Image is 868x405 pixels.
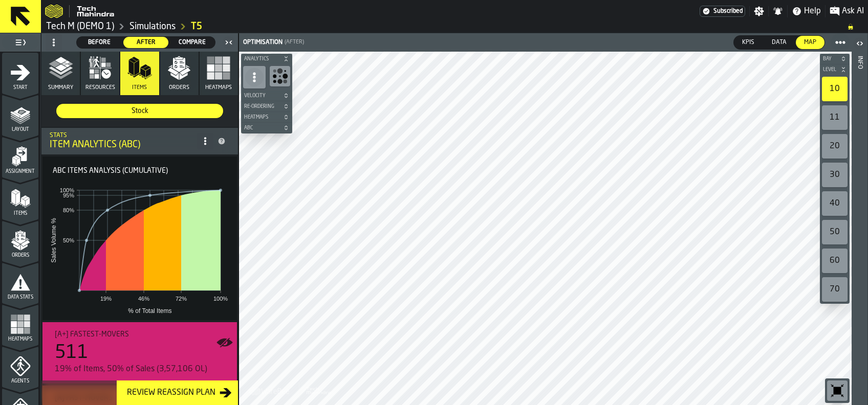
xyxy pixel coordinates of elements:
[56,103,224,119] label: button-switch-multi-Stock
[822,77,848,101] div: 10
[2,378,38,384] span: Agents
[2,53,38,94] li: menu Start
[820,161,850,189] div: button-toolbar-undefined
[856,54,863,402] div: Info
[55,330,229,339] div: Title
[123,37,169,48] div: thumb
[750,6,768,16] label: button-toggle-Settings
[768,38,791,47] span: Data
[2,211,38,216] span: Items
[50,218,57,263] text: Sales Volume %
[2,253,38,258] span: Orders
[56,104,223,118] div: thumb
[853,35,867,54] label: button-toggle-Open
[241,101,292,111] button: button-
[60,106,219,116] span: Stock
[2,336,38,342] span: Heatmaps
[829,382,845,399] svg: Reset zoom and position
[822,249,848,273] div: 60
[764,36,795,49] div: thumb
[63,237,74,243] text: 50%
[129,21,176,32] a: link-to-/wh/i/48b63d5b-7b01-4ac5-b36e-111296781b18
[242,104,281,109] span: Re-Ordering
[826,5,868,17] label: button-toggle-Ask AI
[800,38,820,47] span: Map
[2,137,38,177] li: menu Assignment
[2,169,38,174] span: Assignment
[852,33,867,405] header: Info
[763,35,795,50] label: button-switch-multi-Data
[45,20,864,33] nav: Breadcrumb
[76,36,123,49] label: button-switch-multi-Before
[820,54,850,64] button: button-
[272,68,288,84] svg: Show Congestion
[242,56,281,62] span: Analytics
[50,132,197,139] div: Stats
[213,296,228,302] text: 100%
[239,33,852,52] header: Optimisation
[2,178,38,219] li: menu Items
[822,163,848,187] div: 30
[2,220,38,261] li: menu Orders
[285,39,304,46] span: (After)
[821,56,838,62] span: Bay
[127,38,165,47] span: After
[123,36,169,49] label: button-switch-multi-After
[822,220,848,244] div: 50
[2,346,38,387] li: menu Agents
[713,8,743,15] span: Subscribed
[822,105,848,130] div: 11
[191,21,202,32] a: link-to-/wh/i/48b63d5b-7b01-4ac5-b36e-111296781b18/simulations/dff3a2cd-e2c8-47d3-a670-4d35f7897424
[169,36,215,49] label: button-switch-multi-Compare
[242,125,281,131] span: ABC
[241,123,292,133] button: button-
[2,127,38,132] span: Layout
[222,36,236,49] label: button-toggle-Close me
[100,296,112,302] text: 19%
[700,6,745,17] a: link-to-/wh/i/48b63d5b-7b01-4ac5-b36e-111296781b18/settings/billing
[796,36,824,49] div: thumb
[2,85,38,91] span: Start
[241,378,337,403] a: logo-header
[123,387,220,399] div: Review Reassign Plan
[81,38,118,47] span: Before
[734,36,763,49] div: thumb
[2,295,38,300] span: Data Stats
[241,91,292,101] button: button-
[822,277,848,302] div: 70
[169,37,215,48] div: thumb
[820,64,850,75] button: button-
[820,275,850,304] div: button-toolbar-undefined
[241,39,283,46] div: Optimisation
[63,207,74,213] text: 80%
[46,21,114,32] a: link-to-/wh/i/48b63d5b-7b01-4ac5-b36e-111296781b18
[820,75,850,103] div: button-toolbar-undefined
[128,307,171,314] text: % of Total Items
[173,38,211,47] span: Compare
[825,378,850,403] div: button-toolbar-undefined
[55,330,129,339] span: [A+] Fastest-movers
[700,6,745,17] div: Menu Subscription
[804,5,821,17] span: Help
[63,192,74,198] text: 95%
[85,84,115,91] span: Resources
[55,343,89,363] div: 511
[842,5,864,17] span: Ask AI
[77,37,122,48] div: thumb
[45,2,115,20] a: logo-header
[820,103,850,132] div: button-toolbar-undefined
[241,54,292,64] button: button-
[822,134,848,159] div: 20
[2,95,38,136] li: menu Layout
[241,112,292,122] button: button-
[820,246,850,275] div: button-toolbar-undefined
[50,139,197,150] div: Item Analytics (ABC)
[176,296,187,302] text: 72%
[242,115,281,120] span: Heatmaps
[2,304,38,345] li: menu Heatmaps
[2,35,38,50] label: button-toggle-Toggle Full Menu
[42,322,237,384] div: stat-[A+] Fastest-movers
[822,191,848,216] div: 40
[55,363,229,375] div: 19% of Items, 50% of Sales (3,57,106 OL)
[268,64,292,91] div: button-toolbar-undefined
